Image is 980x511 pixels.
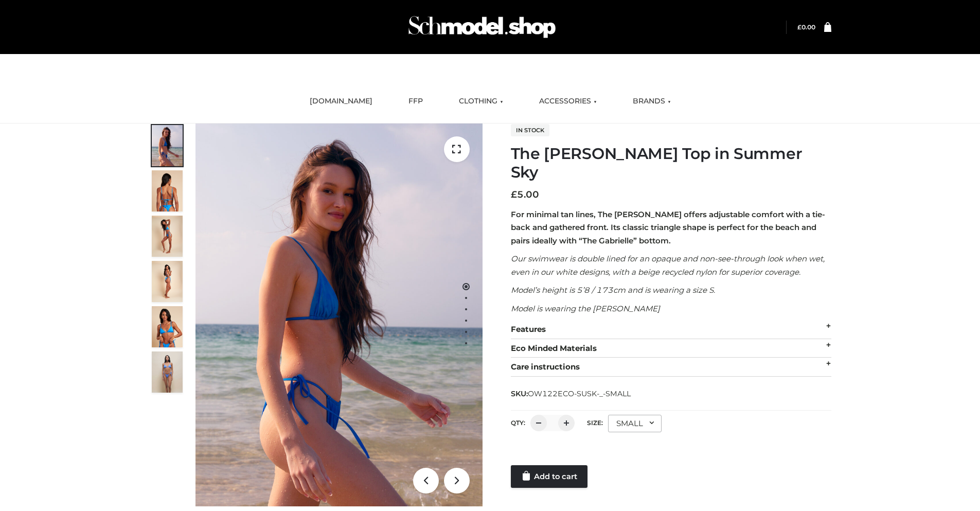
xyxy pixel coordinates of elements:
[195,124,483,506] img: 1.Alex-top_SS-1_4464b1e7-c2c9-4e4b-a62c-58381cd673c0 (1)
[152,125,183,166] img: 1.Alex-top_SS-1_4464b1e7-c2c9-4e4b-a62c-58381cd673c0-1.jpg
[152,351,183,393] img: SSVC.jpg
[511,189,517,200] span: £
[511,124,549,136] span: In stock
[625,90,679,113] a: BRANDS
[405,7,559,47] img: Schmodel Admin 964
[511,304,660,313] em: Model is wearing the [PERSON_NAME]
[511,285,715,295] em: Model’s height is 5’8 / 173cm and is wearing a size S.
[528,389,631,398] span: OW122ECO-SUSK-_-SMALL
[797,23,815,31] a: £0.00
[511,254,825,277] em: Our swimwear is double lined for an opaque and non-see-through look when wet, even in our white d...
[152,170,183,212] img: 5.Alex-top_CN-1-1_1-1.jpg
[451,90,511,113] a: CLOTHING
[797,23,815,31] bdi: 0.00
[152,261,183,302] img: 3.Alex-top_CN-1-1-2.jpg
[511,358,831,377] div: Care instructions
[511,209,825,245] strong: For minimal tan lines, The [PERSON_NAME] offers adjustable comfort with a tie-back and gathered f...
[511,465,587,488] a: Add to cart
[587,419,603,427] label: Size:
[511,387,632,400] span: SKU:
[401,90,431,113] a: FFP
[152,216,183,257] img: 4.Alex-top_CN-1-1-2.jpg
[302,90,380,113] a: [DOMAIN_NAME]
[511,145,831,182] h1: The [PERSON_NAME] Top in Summer Sky
[511,320,831,339] div: Features
[511,419,525,427] label: QTY:
[152,306,183,347] img: 2.Alex-top_CN-1-1-2.jpg
[797,23,801,31] span: £
[608,415,662,432] div: SMALL
[511,339,831,358] div: Eco Minded Materials
[511,189,539,200] bdi: 5.00
[531,90,604,113] a: ACCESSORIES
